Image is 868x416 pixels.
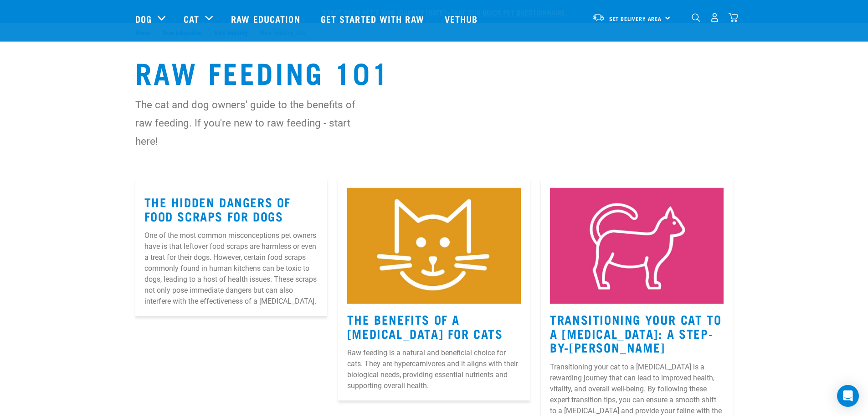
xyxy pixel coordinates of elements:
img: home-icon-1@2x.png [692,13,700,22]
a: Get started with Raw [312,0,436,37]
img: Instagram_Core-Brand_Wildly-Good-Nutrition-2.jpg [347,188,521,304]
a: Vethub [436,0,489,37]
div: Open Intercom Messenger [837,385,859,407]
img: home-icon@2x.png [729,13,738,22]
p: One of the most common misconceptions pet owners have is that leftover food scraps are harmless o... [144,230,318,307]
p: Raw feeding is a natural and beneficial choice for cats. They are hypercarnivores and it aligns w... [347,348,521,391]
a: The Benefits Of A [MEDICAL_DATA] For Cats [347,316,503,337]
a: Transitioning Your Cat to a [MEDICAL_DATA]: A Step-by-[PERSON_NAME] [550,316,721,350]
a: Raw Education [222,0,311,37]
h1: Raw Feeding 101 [135,55,733,88]
a: The Hidden Dangers of Food Scraps for Dogs [144,198,291,219]
p: The cat and dog owners' guide to the benefits of raw feeding. If you're new to raw feeding - star... [135,95,375,150]
img: van-moving.png [592,13,605,21]
img: Instagram_Core-Brand_Wildly-Good-Nutrition-13.jpg [550,188,724,304]
span: Set Delivery Area [609,17,662,20]
a: Cat [184,12,199,26]
a: Dog [135,12,152,26]
img: user.png [710,13,719,22]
